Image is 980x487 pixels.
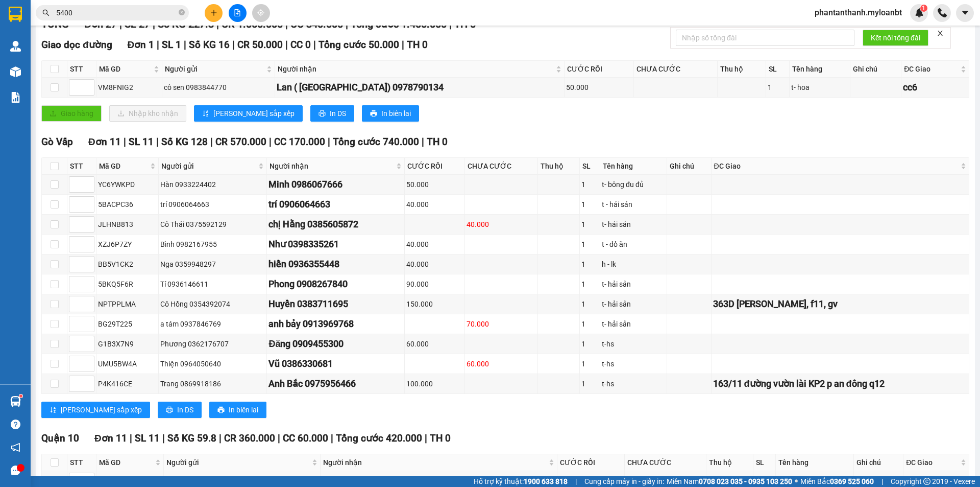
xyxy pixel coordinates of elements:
div: chị Hằng 0385605872 [268,217,403,231]
div: 363D [PERSON_NAME], f11, gv [713,297,967,311]
div: 1 [581,358,598,369]
span: notification [11,443,20,452]
span: Mã GD [99,457,153,468]
div: Lan ( [GEOGRAPHIC_DATA]) 0978790134 [277,80,562,95]
div: trí 0906064663 [160,199,265,210]
img: icon-new-feature [915,8,924,17]
div: 90.000 [406,279,463,290]
th: CƯỚC RỒI [557,454,625,471]
span: Đơn 11 [88,136,121,148]
th: SL [580,158,600,175]
span: SL 1 [162,39,181,51]
button: uploadGiao hàng [41,105,102,122]
div: G1B3X7N9 [98,338,157,350]
span: In biên lai [381,108,411,119]
div: cô sen 0983844770 [164,82,273,93]
div: 100.000 [406,378,463,389]
span: sort-ascending [202,110,209,118]
div: JLHNB813 [98,219,157,230]
div: 1 [581,179,598,190]
td: XZJ6P7ZY [96,235,159,254]
div: Trang 0869918186 [160,378,265,389]
div: hiền 0936355448 [268,257,403,271]
strong: 1900 633 818 [524,477,568,485]
span: Miền Bắc [800,476,874,487]
span: | [881,476,883,487]
div: 1 [755,475,774,486]
span: message [11,466,20,475]
div: khá 0933996841 [165,475,319,486]
span: | [210,136,213,148]
div: Tí 0936146611 [160,279,265,290]
span: CC 170.000 [274,136,325,148]
div: XZJ6P7ZY [98,239,157,250]
span: TH 0 [430,432,451,444]
div: 1 [581,239,598,250]
span: | [425,432,427,444]
span: TH 0 [427,136,448,148]
div: ZQALB6Q4 [98,475,162,486]
span: SL 11 [129,136,154,148]
span: | [130,432,132,444]
button: sort-ascending[PERSON_NAME] sắp xếp [194,105,303,122]
div: 70.000 [467,318,536,330]
div: t- hải sản [777,475,852,486]
button: plus [205,4,223,22]
span: Mã GD [99,160,148,172]
th: CƯỚC RỒI [565,61,634,78]
th: CHƯA CƯỚC [625,454,706,471]
td: P4K416CE [96,374,159,394]
img: solution-icon [10,92,21,103]
div: 1 [768,82,788,93]
span: Mã GD [99,63,152,75]
div: t- hải sản [602,279,665,290]
div: Phong 0908267840 [268,277,403,291]
div: 150.000 [406,298,463,310]
div: 30.000 [626,475,704,486]
div: t- hải sản [602,298,665,310]
th: Tên hàng [600,158,667,175]
span: ĐC Giao [904,63,959,75]
span: CR 50.000 [237,39,283,51]
img: logo-vxr [9,7,22,22]
span: | [219,432,222,444]
span: file-add [234,9,241,16]
span: | [313,39,316,51]
div: t- hải sản [602,219,665,230]
div: BG29T225 [98,318,157,330]
div: 163/11 đường vườn lài KP2 p an đông q12 [713,377,967,391]
span: Giao dọc đường [41,39,112,51]
th: Thu hộ [538,158,580,175]
div: t - hải sản [602,199,665,210]
span: Gò Vấp [41,136,73,148]
div: Anh Bắc 0975956466 [268,377,403,391]
span: printer [318,110,326,118]
img: warehouse-icon [10,41,21,52]
div: t-hs [602,338,665,350]
td: YC6YWKPD [96,175,159,195]
span: close-circle [179,9,185,15]
span: [PERSON_NAME] sắp xếp [61,404,142,415]
span: printer [370,110,377,118]
span: Cung cấp máy in - giấy in: [584,476,664,487]
div: 40.000 [406,199,463,210]
span: search [42,9,50,16]
div: 1 [581,338,598,350]
div: Phương 0362176707 [160,338,265,350]
span: printer [217,406,225,414]
input: Nhập số tổng đài [676,30,854,46]
button: printerIn DS [158,402,202,418]
img: warehouse-icon [10,66,21,77]
th: STT [67,158,96,175]
span: aim [257,9,264,16]
div: h - lk [602,259,665,270]
sup: 1 [920,5,927,12]
button: printerIn DS [310,105,354,122]
span: sort-ascending [50,406,57,414]
span: close [937,30,944,37]
th: CHƯA CƯỚC [634,61,718,78]
button: printerIn biên lai [209,402,266,418]
div: 40.000 [406,259,463,270]
div: VM8FNIG2 [98,82,160,93]
th: STT [67,454,96,471]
